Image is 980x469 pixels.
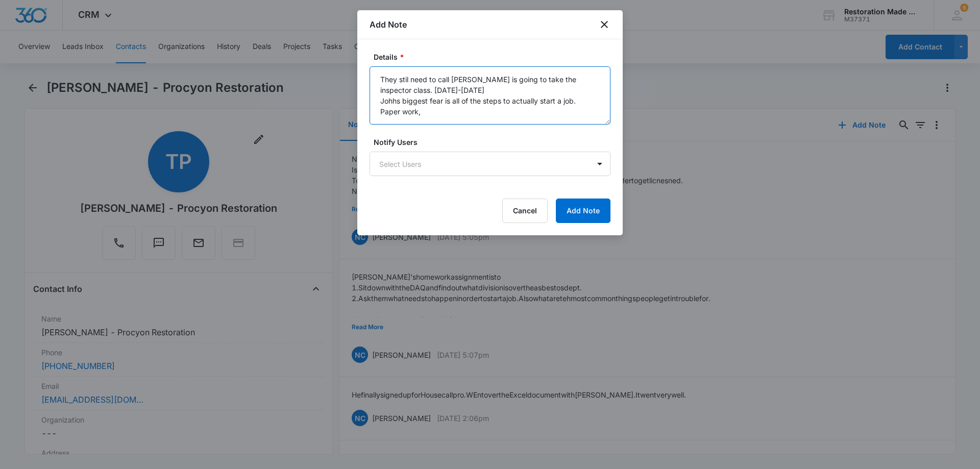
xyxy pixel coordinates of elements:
[598,18,610,31] button: close
[370,66,610,125] textarea: They stil need to call [PERSON_NAME] is going to take the inspector class. [DATE]-[DATE] Johhs bi...
[502,199,548,223] button: Cancel
[374,137,615,147] label: Notify Users
[556,199,610,223] button: Add Note
[374,52,615,62] label: Details
[370,18,407,31] h1: Add Note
